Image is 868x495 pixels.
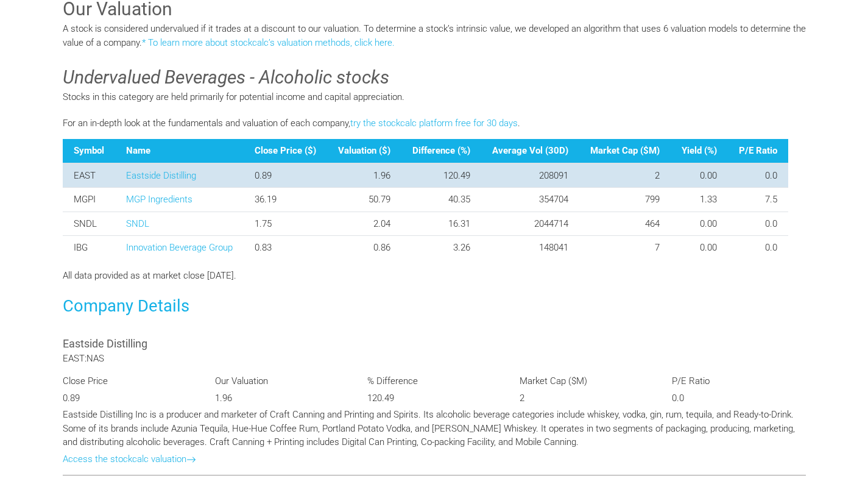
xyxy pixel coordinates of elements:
p: Our Valuation [215,374,349,388]
p: 0.0 [672,391,806,405]
td: 0.86 [327,236,401,260]
th: Yield (%) [671,139,728,163]
td: 0.0 [728,163,788,188]
th: P/E Ratio [728,139,788,163]
p: 120.49 [367,391,501,405]
a: Innovation Beverage Group [126,242,233,253]
td: 50.79 [327,188,401,212]
a: MGP Ingredients [126,194,192,205]
p: % Difference [367,374,501,388]
a: To learn more about stockcalc’s valuation methods, click here. [148,37,395,48]
td: 1.96 [327,163,401,188]
td: 7 [579,236,671,260]
th: Market Cap ($M) [579,139,671,163]
p: 1.96 [215,391,349,405]
td: 0.0 [728,236,788,260]
td: 208091 [481,163,579,188]
th: Name [115,139,244,163]
td: IBG [63,236,115,260]
td: 3.26 [401,236,481,260]
p: 0.89 [63,391,197,405]
td: 1.33 [671,188,728,212]
th: Close Price ($) [244,139,327,163]
td: 16.31 [401,212,481,236]
p: Stocks in this category are held primarily for potential income and capital appreciation. [63,90,806,104]
th: Difference (%) [401,139,481,163]
td: 120.49 [401,163,481,188]
span: EAST:NAS [63,353,104,364]
td: 2044714 [481,212,579,236]
td: 354704 [481,188,579,212]
h3: Company Details [63,294,806,318]
td: 1.75 [244,212,327,236]
td: 7.5 [728,188,788,212]
td: 0.83 [244,236,327,260]
td: 799 [579,188,671,212]
td: SNDL [63,212,115,236]
a: try the stockcalc platform free for 30 days [350,118,518,129]
td: 464 [579,212,671,236]
p: Close Price [63,374,197,388]
th: Valuation ($) [327,139,401,163]
a: Eastside Distilling [126,170,196,181]
td: 40.35 [401,188,481,212]
div: All data provided as at market close [DATE]. [54,269,815,283]
p: 2 [520,391,654,405]
td: 2 [579,163,671,188]
a: SNDL [126,218,149,229]
p: Eastside Distilling Inc is a producer and marketer of Craft Canning and Printing and Spirits. Its... [63,408,806,449]
td: 0.00 [671,163,728,188]
h3: Eastside Distilling [63,336,806,351]
td: 0.00 [671,212,728,236]
p: P/E Ratio [672,374,806,388]
td: 148041 [481,236,579,260]
td: 0.0 [728,212,788,236]
td: 0.00 [671,236,728,260]
th: Symbol [63,139,115,163]
p: For an in-depth look at the fundamentals and valuation of each company, . [63,116,806,130]
td: EAST [63,163,115,188]
th: Average Vol (30D) [481,139,579,163]
td: MGPI [63,188,115,212]
td: 36.19 [244,188,327,212]
a: Access the stockcalc valuation [63,454,196,465]
td: 2.04 [327,212,401,236]
td: 0.89 [244,163,327,188]
p: Market Cap ($M) [520,374,654,388]
p: A stock is considered undervalued if it trades at a discount to our valuation. To determine a sto... [63,22,806,49]
h3: Undervalued Beverages - Alcoholic stocks [63,65,806,90]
